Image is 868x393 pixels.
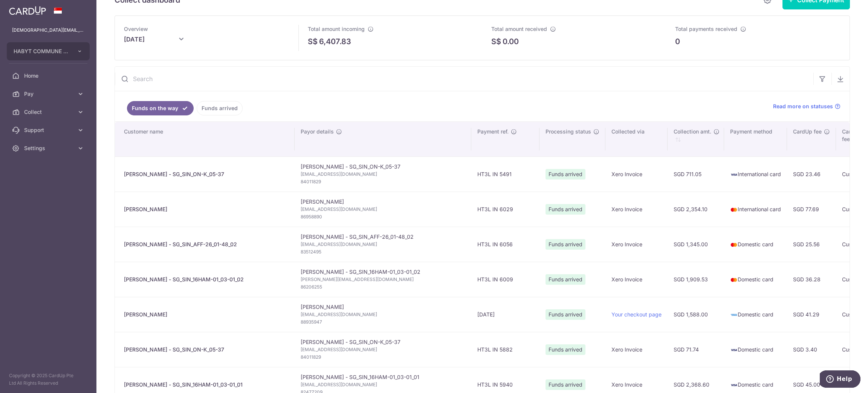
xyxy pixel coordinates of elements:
img: mastercard-sm-87a3fd1e0bddd137fecb07648320f44c262e2538e7db6024463105ddbc961eb2.png [730,206,738,213]
td: SGD 1,909.53 [668,262,724,297]
span: Payment ref. [477,128,509,135]
td: HT3L IN 6056 [471,227,539,262]
td: HT3L IN 5491 [471,157,539,192]
span: Funds arrived [546,309,585,320]
td: HT3L IN 6009 [471,262,539,297]
td: [PERSON_NAME] - SG_SIN_AFF-26_01-48_02 [295,227,471,262]
th: Collected via [605,122,668,157]
span: Funds arrived [546,344,585,355]
span: [EMAIL_ADDRESS][DOMAIN_NAME] [301,206,465,213]
td: SGD 71.74 [668,332,724,367]
p: 6,407.83 [319,36,351,47]
img: visa-sm-192604c4577d2d35970c8ed26b86981c2741ebd56154ab54ad91a526f0f24972.png [730,381,738,389]
img: visa-sm-192604c4577d2d35970c8ed26b86981c2741ebd56154ab54ad91a526f0f24972.png [730,171,738,178]
td: SGD 1,588.00 [668,297,724,332]
span: Support [24,126,74,134]
img: CardUp [9,6,46,15]
td: International card [724,157,787,192]
div: [PERSON_NAME] - SG_SIN_16HAM-01_03-01_02 [124,276,289,283]
span: Help [17,5,32,12]
span: [PERSON_NAME][EMAIL_ADDRESS][DOMAIN_NAME] [301,276,465,283]
span: CardUp fee payor [842,128,866,143]
td: International card [724,192,787,227]
div: [PERSON_NAME] - SG_SIN_ON-K_05-37 [124,170,289,178]
p: [DEMOGRAPHIC_DATA][EMAIL_ADDRESS][DOMAIN_NAME] [12,26,84,34]
td: Domestic card [724,297,787,332]
span: Processing status [546,128,591,135]
iframe: Opens a widget where you can find more information [820,370,860,389]
a: Funds arrived [197,101,243,115]
button: HABYT COMMUNE SINGAPORE 1 PTE LTD [7,42,90,60]
td: HT3L IN 5882 [471,332,539,367]
td: HT3L IN 6029 [471,192,539,227]
th: Customer name [115,122,295,157]
th: Payment ref. [471,122,539,157]
div: [PERSON_NAME] - SG_SIN_ON-K_05-37 [124,346,289,353]
span: 84011829 [301,178,465,186]
span: Funds arrived [546,274,585,285]
img: mastercard-sm-87a3fd1e0bddd137fecb07648320f44c262e2538e7db6024463105ddbc961eb2.png [730,241,738,249]
span: 84011829 [301,353,465,361]
td: SGD 36.28 [787,262,836,297]
div: [PERSON_NAME] [124,311,289,318]
span: Read more on statuses [773,103,833,110]
td: [PERSON_NAME] - SG_SIN_ON-K_05-37 [295,332,471,367]
td: Xero Invoice [605,157,668,192]
td: Domestic card [724,262,787,297]
span: Home [24,72,74,80]
span: HABYT COMMUNE SINGAPORE 1 PTE LTD [14,48,69,55]
span: Collection amt. [674,128,711,135]
span: S$ [491,36,501,47]
span: Funds arrived [546,204,585,215]
td: [DATE] [471,297,539,332]
td: SGD 77.69 [787,192,836,227]
a: Read more on statuses [773,103,840,110]
span: [EMAIL_ADDRESS][DOMAIN_NAME] [301,311,465,318]
span: 86958890 [301,213,465,221]
span: Total amount received [491,26,547,32]
img: visa-sm-192604c4577d2d35970c8ed26b86981c2741ebd56154ab54ad91a526f0f24972.png [730,346,738,354]
td: Xero Invoice [605,192,668,227]
td: Domestic card [724,227,787,262]
span: [EMAIL_ADDRESS][DOMAIN_NAME] [301,170,465,178]
td: [PERSON_NAME] [295,297,471,332]
a: Your checkout page [611,311,662,318]
span: CardUp fee [793,128,822,135]
th: Payor details [295,122,471,157]
span: Funds arrived [546,379,585,390]
td: Xero Invoice [605,262,668,297]
span: Collect [24,108,74,116]
span: Funds arrived [546,239,585,250]
th: Processing status [539,122,605,157]
span: Overview [124,26,148,32]
input: Search [115,67,813,91]
a: Funds on the way [127,101,194,115]
p: 0.00 [503,36,519,47]
th: CardUp fee [787,122,836,157]
th: Payment method [724,122,787,157]
p: 0 [675,36,680,47]
span: 83512495 [301,248,465,256]
td: Domestic card [724,332,787,367]
span: Payor details [301,128,334,135]
span: [EMAIL_ADDRESS][DOMAIN_NAME] [301,381,465,388]
div: [PERSON_NAME] - SG_SIN_16HAM-01_03-01_01 [124,381,289,388]
span: [EMAIL_ADDRESS][DOMAIN_NAME] [301,346,465,353]
td: [PERSON_NAME] - SG_SIN_ON-K_05-37 [295,157,471,192]
td: SGD 23.46 [787,157,836,192]
th: Collection amt. : activate to sort column ascending [668,122,724,157]
td: SGD 711.05 [668,157,724,192]
div: [PERSON_NAME] - SG_SIN_AFF-26_01-48_02 [124,241,289,248]
td: [PERSON_NAME] - SG_SIN_16HAM-01_03-01_02 [295,262,471,297]
td: SGD 2,354.10 [668,192,724,227]
div: [PERSON_NAME] [124,206,289,213]
td: SGD 25.56 [787,227,836,262]
span: Pay [24,90,74,98]
td: Xero Invoice [605,332,668,367]
img: american-express-sm-c955881869ff4294d00fd038735fb651958d7f10184fcf1bed3b24c57befb5f2.png [730,311,738,319]
span: [EMAIL_ADDRESS][DOMAIN_NAME] [301,241,465,248]
span: Total payments received [675,26,737,32]
td: SGD 3.40 [787,332,836,367]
